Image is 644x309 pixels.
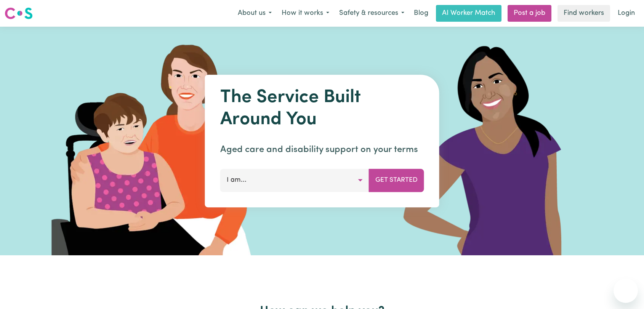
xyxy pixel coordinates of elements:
[233,5,277,21] button: About us
[409,5,433,22] a: Blog
[220,87,424,131] h1: The Service Built Around You
[334,5,409,21] button: Safety & resources
[5,6,33,20] img: Careseekers logo
[369,169,424,192] button: Get Started
[220,169,369,192] button: I am...
[613,5,639,22] a: Login
[220,143,424,157] p: Aged care and disability support on your terms
[508,5,551,22] a: Post a job
[436,5,501,22] a: AI Worker Match
[557,5,610,22] a: Find workers
[614,279,638,303] iframe: Button to launch messaging window
[277,5,334,21] button: How it works
[5,5,33,22] a: Careseekers logo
